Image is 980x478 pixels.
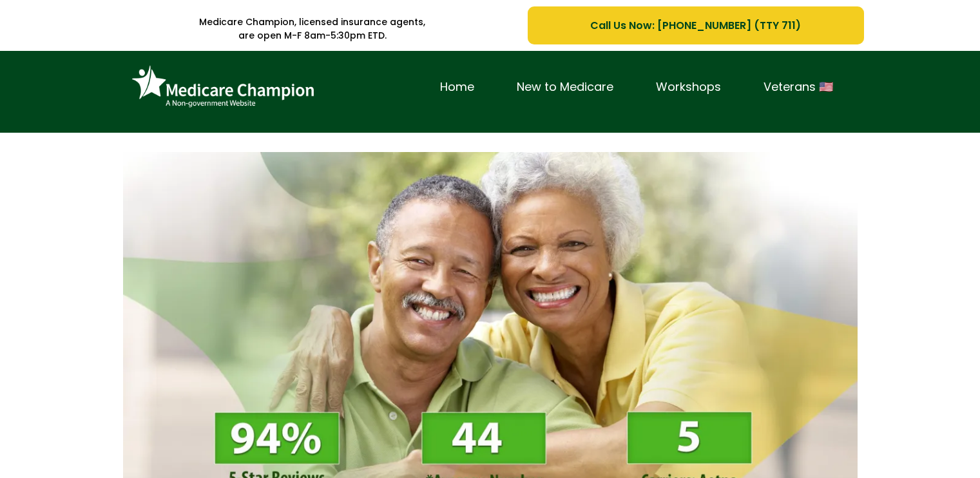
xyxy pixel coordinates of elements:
a: Workshops [635,77,742,97]
p: are open M-F 8am-5:30pm ETD. [117,29,509,43]
span: Call Us Now: [PHONE_NUMBER] (TTY 711) [590,17,801,33]
a: Veterans 🇺🇸 [742,77,854,97]
a: Call Us Now: 1-833-823-1990 (TTY 711) [528,6,863,44]
a: New to Medicare [495,77,635,97]
a: Home [419,77,495,97]
img: Brand Logo [126,61,320,113]
p: Medicare Champion, licensed insurance agents, [117,15,509,29]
